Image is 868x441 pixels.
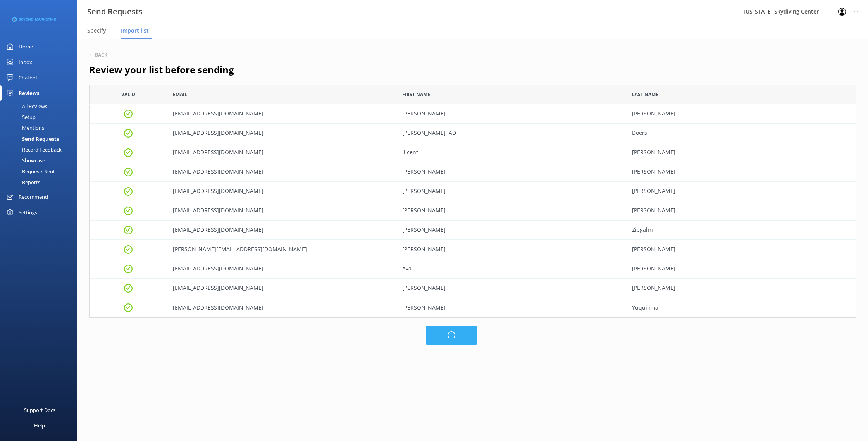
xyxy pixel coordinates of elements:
div: Setup [5,112,36,122]
div: Laura [396,201,626,220]
div: jakerozhon@gmail.com [167,279,397,298]
div: Johnpromotion2@gmail.com [167,298,397,317]
div: Jackson IAD [396,124,626,143]
div: mason.mcnabb1@gmail.com [167,240,397,259]
div: shulerdental@yahoo.com [167,182,397,201]
div: McNabb [626,240,856,259]
div: andersonjenn03@gmail.com [167,104,397,124]
div: Mentions [5,122,44,133]
div: Reviews [19,85,39,101]
div: Shuler [626,182,856,201]
div: Ziegahn [626,220,856,240]
a: Send Requests [5,133,77,144]
div: All Reviews [5,101,47,112]
div: avaterry2024@gmail.com [167,259,397,279]
a: All Reviews [5,101,77,112]
div: Ben.roman.rabl@gmail.com [167,162,397,182]
div: Help [34,418,45,433]
a: Requests Sent [5,166,77,177]
div: Benjamin [396,162,626,182]
div: Jilcent [396,143,626,162]
div: Mason [396,240,626,259]
span: Specify [87,27,106,34]
div: Yuquilima [626,298,856,317]
div: Requests Sent [5,166,55,177]
a: Mentions [5,122,77,133]
div: Recommend [19,189,48,205]
h2: Review your list before sending [89,62,856,77]
div: Settings [19,205,37,220]
div: Support Docs [24,402,55,418]
button: Back [89,53,107,57]
div: Reports [5,177,40,188]
span: Email [173,91,187,98]
span: Last Name [632,91,658,98]
div: Terry [626,259,856,279]
div: Coller [626,201,856,220]
div: grid [89,104,856,317]
div: Anderson [626,104,856,124]
div: George [396,279,626,298]
div: Record Feedback [5,144,62,155]
h3: Send Requests [87,5,143,18]
div: jackdoers@gmail.com [167,124,397,143]
a: Showcase [5,155,77,166]
div: leannrabl3@gmail.com [167,143,397,162]
div: Cristian [396,298,626,317]
div: Home [19,39,33,54]
div: Murray Rabl [626,162,856,182]
img: 3-1676954853.png [12,13,56,26]
a: Record Feedback [5,144,77,155]
span: First Name [402,91,430,98]
div: ryanz3128@gmail.com [167,220,397,240]
span: Valid [121,91,135,98]
div: Doers [626,124,856,143]
h6: Back [95,53,107,57]
div: Rozhon [626,279,856,298]
div: Ava [396,259,626,279]
div: Send Requests [5,133,59,144]
div: Murray [626,143,856,162]
a: Setup [5,112,77,122]
div: Andrew [396,182,626,201]
a: Reports [5,177,77,188]
div: Showcase [5,155,45,166]
div: Ryan [396,220,626,240]
div: Inbox [19,54,32,70]
div: lauramyrie92@icloud.com [167,201,397,220]
span: Import list [121,27,149,34]
div: Chatbot [19,70,38,85]
div: Jennifer [396,104,626,124]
